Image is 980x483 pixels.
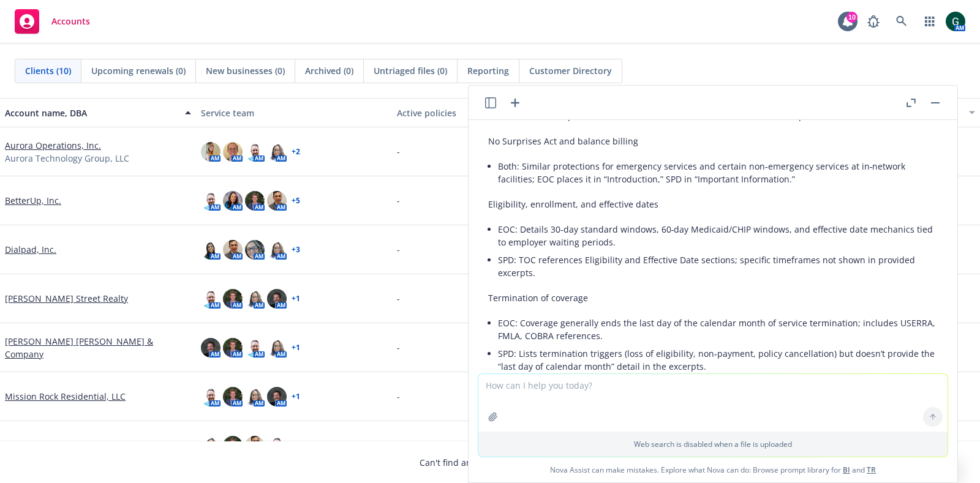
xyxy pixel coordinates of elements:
img: photo [267,191,287,211]
img: photo [267,387,287,406]
span: - [397,145,400,158]
button: Service team [196,98,392,127]
img: photo [245,338,265,358]
img: photo [267,338,287,358]
img: photo [223,240,243,260]
img: photo [223,191,243,211]
div: Account name, DBA [5,107,178,119]
img: photo [267,436,287,455]
div: Service team [201,107,387,119]
img: photo [223,142,243,162]
span: Accounts [51,17,90,26]
a: + 5 [292,197,300,204]
img: photo [223,338,243,358]
p: Web search is disabled when a file is uploaded [486,439,940,449]
a: TR [867,465,876,475]
img: photo [201,436,221,455]
img: photo [245,289,265,309]
span: - [397,390,400,403]
span: Untriaged files (0) [374,64,447,77]
span: Customer Directory [529,64,612,77]
img: photo [245,191,265,211]
img: photo [245,387,265,406]
img: photo [201,142,221,162]
div: Active policies [397,107,583,119]
a: Ncontracts LLC [5,439,66,452]
a: Mission Rock Residential, LLC [5,390,126,403]
a: [PERSON_NAME] [PERSON_NAME] & Company [5,335,191,361]
span: - [397,243,400,256]
p: No Surprises Act and balance billing [488,135,938,148]
span: Reporting [467,64,509,77]
img: photo [245,436,265,455]
img: photo [201,289,221,309]
img: photo [223,289,243,309]
span: Can't find an account? [420,456,560,469]
a: Search [889,9,914,34]
button: Active policies [392,98,588,127]
a: Dialpad, Inc. [5,243,56,256]
li: EOC: Details 30‑day standard windows, 60‑day Medicaid/CHIP windows, and effective date mechanics ... [498,220,938,251]
a: + 2 [292,148,300,155]
span: - [397,194,400,207]
img: photo [267,289,287,309]
li: EOC: Coverage generally ends the last day of the calendar month of service termination; includes ... [498,314,938,345]
a: [PERSON_NAME] Street Realty [5,292,128,305]
span: Nova Assist can make mistakes. Explore what Nova can do: Browse prompt library for and [473,457,952,482]
img: photo [267,142,287,162]
img: photo [223,387,243,406]
span: - [397,292,400,305]
li: SPD: TOC references Eligibility and Effective Date sections; specific timeframes not shown in pro... [498,251,938,282]
p: Eligibility, enrollment, and effective dates [488,198,938,211]
img: photo [245,240,265,260]
div: 10 [846,12,858,23]
img: photo [223,436,243,455]
span: Upcoming renewals (0) [91,64,186,77]
p: Termination of coverage [488,291,938,304]
img: photo [267,240,287,260]
li: SPD: Lists termination triggers (loss of eligibility, non‑payment, policy cancellation) but doesn... [498,345,938,375]
img: photo [201,338,221,358]
a: BI [843,465,850,475]
img: photo [201,387,221,406]
a: + 1 [292,393,300,400]
a: Report a Bug [861,9,886,34]
img: photo [201,191,221,211]
span: New businesses (0) [206,64,285,77]
a: + 1 [292,344,300,351]
img: photo [946,12,965,31]
img: photo [245,142,265,162]
span: Aurora Technology Group, LLC [5,152,129,165]
span: Archived (0) [305,64,353,77]
a: + 3 [292,246,300,253]
span: Clients (10) [25,64,71,77]
a: Switch app [918,9,942,34]
span: - [397,439,400,452]
img: photo [201,240,221,260]
li: Both: Similar protections for emergency services and certain non‑emergency services at in‑network... [498,157,938,188]
a: Aurora Operations, Inc. [5,139,101,152]
span: - [397,341,400,354]
a: + 1 [292,295,300,302]
a: BetterUp, Inc. [5,194,61,207]
a: Accounts [10,4,95,39]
